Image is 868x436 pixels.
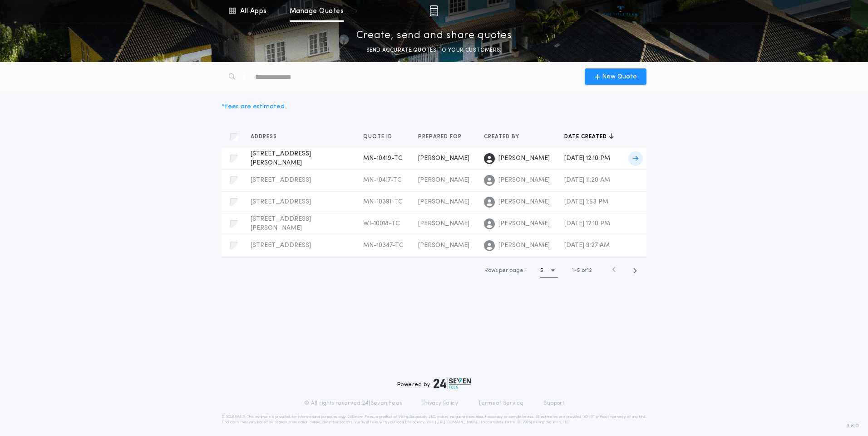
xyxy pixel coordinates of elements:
span: [STREET_ADDRESS] [251,199,311,205]
div: Powered by [397,378,471,389]
span: [PERSON_NAME] [418,199,469,205]
a: Terms of Service [478,400,523,407]
span: [DATE] 9:27 AM [564,242,610,249]
p: DISCLAIMER: This estimate is provided for informational purposes only. 24|Seven Fees, a product o... [222,414,646,425]
span: [DATE] 12:10 PM [564,155,610,162]
img: vs-icon [604,6,638,15]
button: Created by [484,132,526,141]
span: MN-10391-TC [363,199,403,205]
button: 5 [540,263,558,278]
span: Date created [564,133,609,140]
span: [PERSON_NAME] [498,241,550,250]
span: WI-10018-TC [363,220,400,227]
button: Date created [564,132,614,141]
span: MN-10419-TC [363,155,403,162]
span: [PERSON_NAME] [498,198,550,207]
span: MN-10347-TC [363,242,404,249]
span: 1 [572,268,574,273]
a: [URL][DOMAIN_NAME] [435,421,480,424]
button: New Quote [585,68,646,85]
span: of 12 [582,266,592,275]
span: New Quote [602,72,637,82]
span: [STREET_ADDRESS][PERSON_NAME] [251,216,311,232]
span: Prepared for [418,133,464,140]
button: Quote ID [363,132,399,141]
span: MN-10417-TC [363,177,402,184]
span: [DATE] 11:20 AM [564,177,610,184]
span: [PERSON_NAME] [418,242,469,249]
span: [PERSON_NAME] [418,177,469,184]
span: Address [251,133,279,140]
span: Created by [484,133,521,140]
p: Create, send and share quotes [356,29,512,43]
div: * Fees are estimated. [222,102,286,111]
a: Privacy Policy [422,400,459,407]
span: [PERSON_NAME] [498,219,550,228]
span: [STREET_ADDRESS] [251,177,311,184]
span: [PERSON_NAME] [418,155,469,162]
span: 3.8.0 [847,422,859,430]
span: [PERSON_NAME] [418,220,469,227]
span: [STREET_ADDRESS][PERSON_NAME] [251,150,311,166]
span: [DATE] 1:53 PM [564,199,608,205]
p: SEND ACCURATE QUOTES TO YOUR CUSTOMERS. [366,46,502,55]
span: Quote ID [363,133,394,140]
img: img [429,5,438,16]
p: © All rights reserved. 24|Seven Fees [304,400,402,407]
span: 5 [577,268,580,273]
span: [PERSON_NAME] [498,154,550,163]
img: logo [434,378,471,389]
h1: 5 [540,266,543,275]
span: [STREET_ADDRESS] [251,242,311,249]
span: Rows per page: [484,268,525,273]
a: Support [543,400,564,407]
button: Address [251,132,284,141]
span: [PERSON_NAME] [498,176,550,185]
span: [DATE] 12:10 PM [564,220,610,227]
